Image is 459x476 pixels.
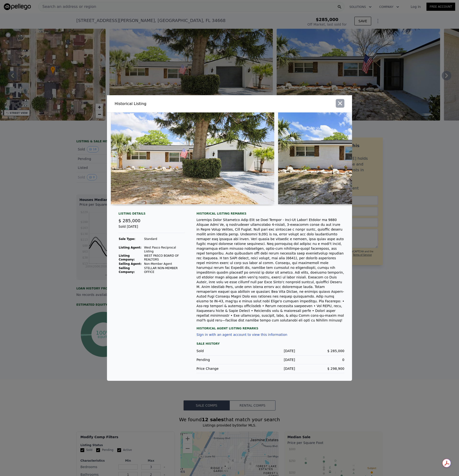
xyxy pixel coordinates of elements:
strong: Sale Type: [119,237,135,241]
td: WEST PASCO BOARD OF REALTORS [144,254,185,262]
strong: Selling Company: [119,266,135,274]
button: Sign in with an agent account to view this information [196,333,287,337]
div: [DATE] [246,366,295,371]
div: [DATE] [246,349,295,353]
div: Historical Agent Listing Remarks [196,323,344,330]
div: Listing Details [118,212,185,217]
div: Sold [196,349,246,353]
strong: Listing Company: [119,254,135,261]
div: 0 [295,357,344,362]
td: West Pasco Reciprocal Listing [144,245,185,254]
div: Historical Listing remarks [196,212,344,216]
div: Loremips Dolor Sitametco Adip Elit se Doei Tempor - Inci-Ut Labor! Etdolor ma 9880 Aliquae Admi V... [196,217,344,323]
div: [DATE] [246,357,295,362]
div: Sale History [196,341,344,347]
td: STELLAR NON-MEMBER OFFICE [144,266,185,274]
div: Price Change [196,366,246,371]
span: $ 285,000 [118,218,140,223]
strong: Listing Agent: [119,246,141,249]
td: Standard [144,237,185,241]
div: Pending [196,357,246,362]
div: Sold [DATE] [118,224,185,233]
td: Non-Member Agent [144,262,185,266]
img: Property Img [278,112,442,204]
strong: Selling Agent: [119,262,142,266]
span: $ 298,900 [327,367,344,371]
img: Property Img [111,112,274,204]
span: $ 285,000 [327,349,344,353]
div: Historical Listing [115,101,228,107]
